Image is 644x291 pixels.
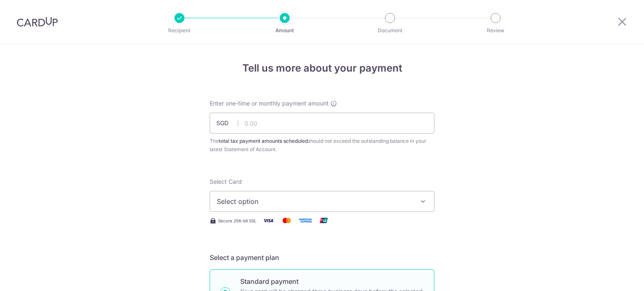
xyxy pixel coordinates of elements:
[278,215,295,226] img: Mastercard
[210,99,329,108] span: Enter one-time or monthly payment amount
[218,217,257,224] span: Secure 256-bit SSL
[254,26,316,35] p: Amount
[465,26,527,35] p: Review
[216,119,238,127] span: SGD
[219,138,308,144] b: total tax payment amounts scheduled
[260,215,277,226] img: Visa
[210,252,434,263] h5: Select a payment plan
[210,178,242,185] span: translation missing: en.payables.payment_networks.credit_card.summary.labels.select_card
[315,215,332,226] img: Union Pay
[590,266,636,287] iframe: Opens a widget where you can find more information
[359,26,421,35] p: Document
[17,17,58,27] img: CardUp
[210,137,434,154] div: The should not exceed the outstanding balance in your latest Statement of Account.
[240,276,424,286] p: Standard payment
[210,61,434,76] h4: Tell us more about your payment
[210,191,434,212] button: Select option
[148,26,210,35] p: Recipient
[210,113,434,134] input: 0.00
[217,196,412,206] span: Select option
[297,215,314,226] img: American Express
